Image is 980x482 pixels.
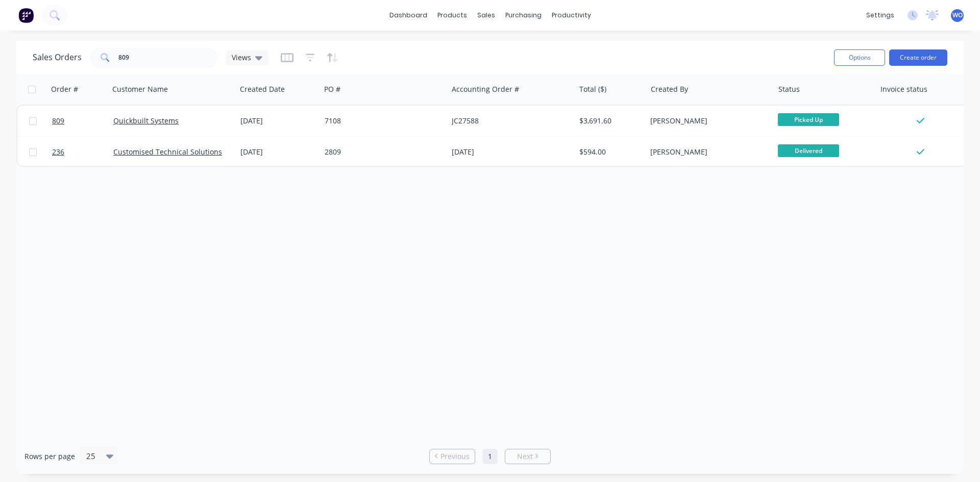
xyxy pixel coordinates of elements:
[472,8,500,23] div: sales
[517,451,533,462] span: Next
[384,8,432,23] a: dashboard
[505,451,550,462] a: Next page
[240,147,316,157] div: [DATE]
[430,451,475,462] a: Previous page
[452,116,565,126] div: JC27588
[579,147,639,157] div: $594.00
[650,116,764,126] div: [PERSON_NAME]
[240,116,316,126] div: [DATE]
[52,106,113,136] a: 809
[579,116,639,126] div: $3,691.60
[440,451,470,462] span: Previous
[778,84,800,94] div: Status
[33,53,82,62] h1: Sales Orders
[51,84,78,94] div: Order #
[547,8,596,23] div: productivity
[650,147,764,157] div: [PERSON_NAME]
[880,84,927,94] div: Invoice status
[778,113,839,126] span: Picked Up
[113,116,179,125] a: Quickbuilt Systems
[452,84,519,94] div: Accounting Order #
[324,84,340,94] div: PO #
[432,8,472,23] div: products
[325,116,438,126] div: 7108
[112,84,168,94] div: Customer Name
[452,147,565,157] div: [DATE]
[232,52,251,63] span: Views
[952,11,963,20] span: WO
[325,147,438,157] div: 2809
[425,449,555,464] ul: Pagination
[579,84,606,94] div: Total ($)
[52,137,113,167] a: 236
[778,144,839,157] span: Delivered
[482,449,498,464] a: Page 1 is your current page
[834,49,885,66] button: Options
[861,8,899,23] div: settings
[24,451,75,462] span: Rows per page
[52,147,64,157] span: 236
[240,84,285,94] div: Created Date
[113,147,222,157] a: Customised Technical Solutions
[18,8,34,23] img: Factory
[889,49,947,66] button: Create order
[118,47,218,68] input: Search...
[52,116,64,126] span: 809
[651,84,688,94] div: Created By
[500,8,547,23] div: purchasing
